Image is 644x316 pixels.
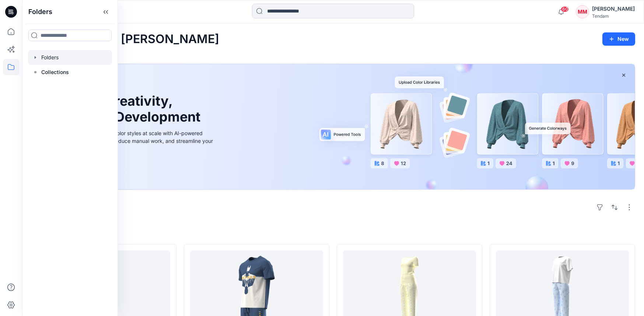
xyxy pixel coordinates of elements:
div: MM [576,5,589,18]
button: New [602,32,635,46]
span: 60 [561,6,569,12]
div: [PERSON_NAME] [592,4,635,13]
a: Discover more [49,161,215,176]
p: Collections [41,68,69,77]
h2: Welcome back, [PERSON_NAME] [31,32,219,46]
div: Tendam [592,13,635,19]
h4: Styles [31,228,635,237]
h1: Unleash Creativity, Speed Up Development [49,93,204,125]
div: Explore ideas faster and recolor styles at scale with AI-powered tools that boost creativity, red... [49,129,215,152]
